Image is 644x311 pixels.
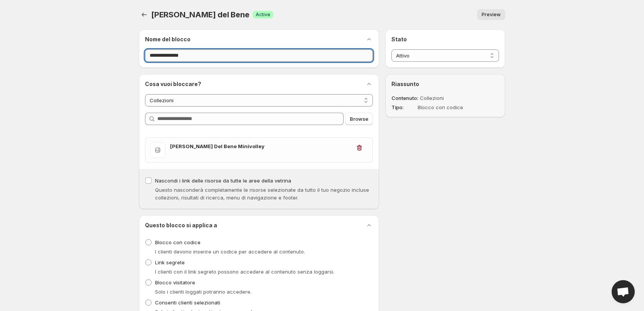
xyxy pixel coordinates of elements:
button: Back [139,9,150,20]
span: Blocco visitatore [155,279,195,286]
h2: Questo blocco si applica a [145,221,217,229]
span: Consenti clienti selezionati [155,299,220,306]
button: Browse [345,113,373,125]
dt: Tipo : [391,103,416,111]
span: Preview [482,12,501,18]
dd: Collezioni [420,94,479,102]
span: I clienti devono inserire un codice per accedere al contenuto. [155,248,305,255]
span: Solo i clienti loggati potranno accedere. [155,289,251,295]
span: Blocco con codice [155,239,201,245]
span: Browse [350,115,368,123]
span: [PERSON_NAME] del Bene [151,10,250,19]
h2: Nome del blocco [145,35,191,43]
span: I clienti con il link segreto possono accedere al contenuto senza loggarsi. [155,269,334,275]
div: Open chat [612,280,635,303]
dt: Contenuto : [391,94,418,102]
span: Questo nasconderà completamente le risorse selezionate da tutto il tuo negozio incluse collezioni... [155,187,369,201]
span: Active [256,12,270,18]
button: Preview [477,9,505,20]
span: Link segrete [155,259,185,265]
h2: Riassunto [391,80,499,88]
span: Nascondi i link delle risorse da tutte le aree della vetrina [155,177,291,184]
h2: Stato [391,35,499,43]
h3: [PERSON_NAME] Del Bene Minivolley [170,142,351,150]
h2: Cosa vuoi bloccare? [145,80,201,88]
dd: Blocco con codice [418,103,477,111]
